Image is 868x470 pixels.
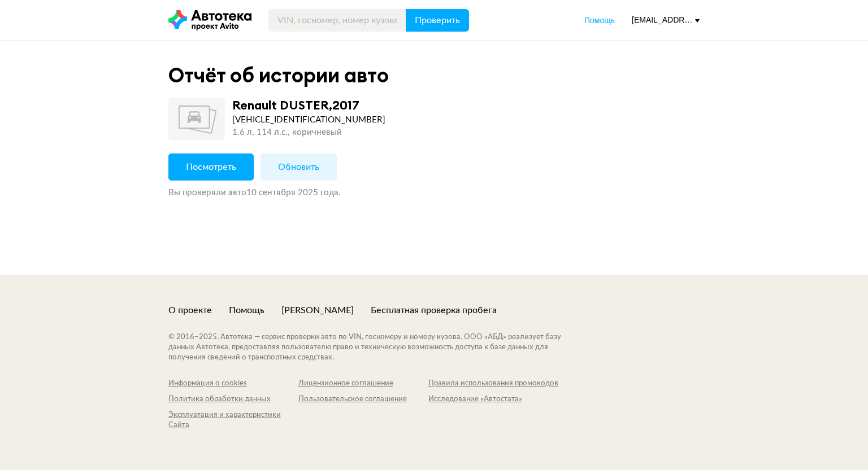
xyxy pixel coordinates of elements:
[168,332,584,363] div: © 2016– 2025 . Автотека — сервис проверки авто по VIN, госномеру и номеру кузова. ООО «АБД» реали...
[168,63,389,87] div: Отчёт об истории авто
[281,304,354,317] a: [PERSON_NAME]
[278,162,319,172] span: Обновить
[232,126,385,139] div: 1.6 л, 114 л.c., коричневый
[428,394,558,405] a: Исследование «Автостата»
[168,304,212,317] a: О проекте
[168,410,298,431] a: Эксплуатация и характеристики Сайта
[406,9,469,32] button: Проверить
[186,162,236,172] span: Посмотреть
[415,16,460,25] span: Проверить
[229,304,264,317] a: Помощь
[168,153,254,181] button: Посмотреть
[632,15,700,25] div: [EMAIL_ADDRESS][DOMAIN_NAME]
[298,379,428,389] a: Лицензионное соглашение
[298,394,428,405] a: Пользовательское соглашение
[371,304,497,317] a: Бесплатная проверка пробега
[168,187,700,199] div: Вы проверяли авто 10 сентября 2025 года .
[232,114,385,126] div: [VEHICLE_IDENTIFICATION_NUMBER]
[232,98,359,112] div: Renault DUSTER , 2017
[584,15,615,26] a: Помощь
[168,394,298,405] a: Политика обработки данных
[268,9,406,32] input: VIN, госномер, номер кузова
[168,379,298,389] a: Информация о cookies
[428,379,558,389] a: Правила использования промокодов
[261,153,337,181] button: Обновить
[584,16,615,25] span: Помощь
